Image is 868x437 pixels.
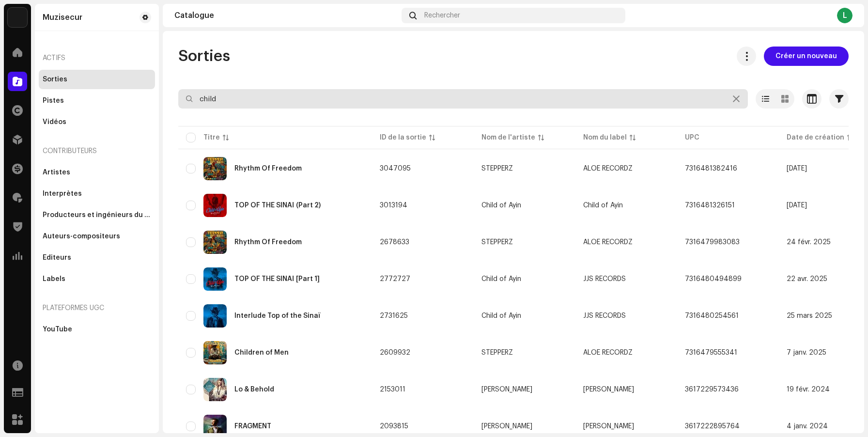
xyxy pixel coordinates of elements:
[203,304,227,328] img: 4564c86f-69d1-4441-a8b8-ce0e8a27d3b0
[583,386,634,393] span: Lo Jay
[203,341,227,364] img: d604e091-6ca5-4b6c-a8e2-0ade037c1842
[39,227,155,246] re-m-nav-item: Auteurs-compositeurs
[481,349,513,356] div: STEPPERZ
[481,276,568,282] span: Child of Ayin
[685,312,739,319] span: 7316480254561
[685,386,739,393] span: 3617229573436
[234,423,271,430] div: FRAGMENT
[685,202,735,209] span: 7316481326151
[775,47,837,66] span: Créer un nouveau
[8,8,27,27] img: 767b8677-5a56-4b46-abab-1c5a2eb5366a
[583,349,633,356] span: ALOE RECORDZ
[39,163,155,182] re-m-nav-item: Artistes
[583,312,626,319] span: JJS RECORDS
[39,320,155,339] re-m-nav-item: YouTube
[203,133,220,142] div: Titre
[43,97,64,105] div: Pistes
[787,349,826,356] span: 7 janv. 2025
[481,312,521,319] div: Child of Ayin
[481,239,568,246] span: STEPPERZ
[481,423,532,430] div: [PERSON_NAME]
[234,239,302,246] div: Rhythm Of Freedom
[787,133,844,142] div: Date de création
[178,47,230,66] span: Sorties
[481,133,535,142] div: Nom de l'artiste
[481,349,568,356] span: STEPPERZ
[234,312,321,319] div: Interlude Top of the Sinaï
[380,349,410,356] span: 2609932
[481,239,513,246] div: STEPPERZ
[39,70,155,89] re-m-nav-item: Sorties
[43,169,70,176] div: Artistes
[583,165,633,172] span: ALOE RECORDZ
[43,76,67,83] div: Sorties
[583,423,634,430] span: Jack Mallett
[787,165,807,172] span: 8 oct. 2025
[481,202,521,209] div: Child of Ayin
[481,165,513,172] div: STEPPERZ
[380,386,405,393] span: 2153011
[39,184,155,203] re-m-nav-item: Interprètes
[764,47,849,66] button: Créer un nouveau
[787,202,807,209] span: 22 sept. 2025
[39,112,155,132] re-m-nav-item: Vidéos
[203,157,227,180] img: 2239fd25-4d6c-423b-94b4-e93cbfe5bbdd
[380,276,410,282] span: 2772727
[685,349,737,356] span: 7316479555341
[583,239,633,246] span: ALOE RECORDZ
[481,386,568,393] span: Lo Jay
[39,269,155,289] re-m-nav-item: Labels
[481,202,568,209] span: Child of Ayin
[583,276,626,282] span: JJS RECORDS
[380,133,426,142] div: ID de la sortie
[787,386,830,393] span: 19 févr. 2024
[481,276,521,282] div: Child of Ayin
[481,165,568,172] span: STEPPERZ
[481,386,532,393] div: [PERSON_NAME]
[685,423,740,430] span: 3617222895764
[837,8,852,23] div: L
[685,165,737,172] span: 7316481382416
[43,254,71,262] div: Éditeurs
[380,202,407,209] span: 3013194
[203,267,227,291] img: a6f236e5-3a31-48a0-aa1f-e3cfc9a3f107
[787,312,832,319] span: 25 mars 2025
[583,133,627,142] div: Nom du label
[43,275,65,283] div: Labels
[39,91,155,110] re-m-nav-item: Pistes
[43,233,120,240] div: Auteurs-compositeurs
[43,211,151,219] div: Producteurs et ingénieurs du son
[39,140,155,163] re-a-nav-header: Contributeurs
[234,276,320,282] div: TOP OF THE SINAÏ [Part 1]
[203,231,227,254] img: 0fa31a7e-226c-41ad-a1ef-73e44c3d7e23
[234,386,274,393] div: Lo & Behold
[787,276,827,282] span: 22 avr. 2025
[685,239,740,246] span: 7316479983083
[203,194,227,217] img: 092ecfa9-cdfc-4d96-8123-54a90fb6bf37
[43,326,72,333] div: YouTube
[234,349,289,356] div: Children of Men
[787,423,828,430] span: 4 janv. 2024
[43,190,82,198] div: Interprètes
[178,89,748,109] input: Rechercher
[234,165,302,172] div: Rhythm Of Freedom
[234,202,321,209] div: TOP OF THE SINAÏ (Part 2)
[380,165,411,172] span: 3047095
[424,12,460,19] span: Rechercher
[39,248,155,267] re-m-nav-item: Éditeurs
[380,423,408,430] span: 2093815
[203,378,227,401] img: 5ec5224b-be76-4ce7-a1ce-f98b11dc4670
[481,312,568,319] span: Child of Ayin
[39,47,155,70] re-a-nav-header: Actifs
[380,312,408,319] span: 2731625
[43,118,66,126] div: Vidéos
[43,14,82,21] div: Muzisecur
[39,205,155,225] re-m-nav-item: Producteurs et ingénieurs du son
[174,12,398,19] div: Catalogue
[583,202,623,209] span: Child of Ayin
[39,297,155,320] re-a-nav-header: Plateformes UGC
[787,239,831,246] span: 24 févr. 2025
